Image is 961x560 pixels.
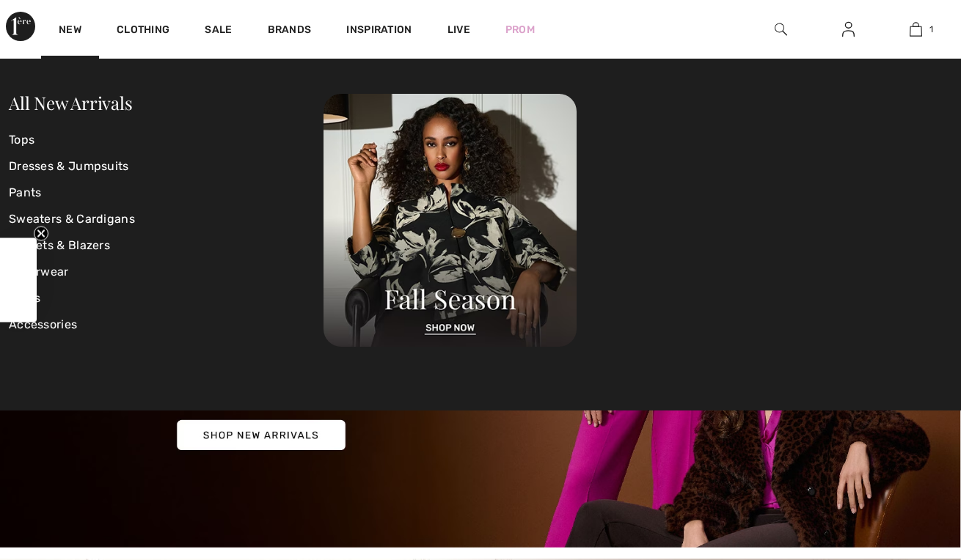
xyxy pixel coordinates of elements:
[775,21,787,38] img: search the website
[9,180,324,206] a: Pants
[9,232,324,259] a: Jackets & Blazers
[447,22,470,37] a: Live
[346,23,412,39] span: Inspiration
[324,94,577,347] img: 250825120107_a8d8ca038cac6.jpg
[830,21,866,39] a: Sign In
[117,23,169,39] a: Clothing
[59,23,81,39] a: New
[268,23,312,39] a: Brands
[9,127,324,153] a: Tops
[6,12,35,41] img: 1ère Avenue
[9,312,324,338] a: Accessories
[9,259,324,285] a: Outerwear
[883,21,949,38] a: 1
[929,23,933,36] span: 1
[9,153,324,180] a: Dresses & Jumpsuits
[9,285,324,312] a: Skirts
[9,206,324,232] a: Sweaters & Cardigans
[205,23,232,39] a: Sale
[34,226,48,241] button: Close teaser
[842,21,855,38] img: My Info
[910,21,922,38] img: My Bag
[505,22,535,37] a: Prom
[9,91,132,114] a: All New Arrivals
